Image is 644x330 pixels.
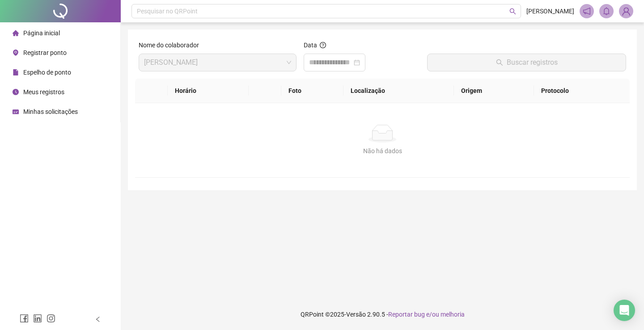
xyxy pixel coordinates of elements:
[534,79,630,103] th: Protocolo
[20,314,29,323] span: facebook
[23,108,78,115] span: Minhas solicitações
[13,69,19,75] span: file
[388,311,465,318] span: Reportar bug e/ou melhoria
[139,40,205,50] label: Nome do colaborador
[23,69,71,76] span: Espelho de ponto
[602,7,610,15] span: bell
[144,54,291,71] span: MARIA LUCIANA RODRIGUES FERREIRA VIEIRA
[320,42,326,48] span: question-circle
[304,42,317,49] span: Data
[23,29,60,37] span: Página inicial
[526,6,574,16] span: [PERSON_NAME]
[509,8,516,15] span: search
[13,50,19,56] span: environment
[33,314,42,323] span: linkedin
[121,299,644,330] footer: QRPoint © 2025 - 2.90.5 -
[427,54,626,71] button: Buscar registros
[346,311,366,318] span: Versão
[23,49,67,56] span: Registrar ponto
[583,7,591,15] span: notification
[13,109,19,115] span: schedule
[281,79,343,103] th: Foto
[343,79,454,103] th: Localização
[454,79,534,103] th: Origem
[168,79,249,103] th: Horário
[95,316,101,322] span: left
[146,146,619,156] div: Não há dados
[47,314,55,323] span: instagram
[13,89,19,95] span: clock-circle
[614,300,635,321] div: Open Intercom Messenger
[13,30,19,36] span: home
[23,88,64,96] span: Meus registros
[619,4,633,18] img: 89733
